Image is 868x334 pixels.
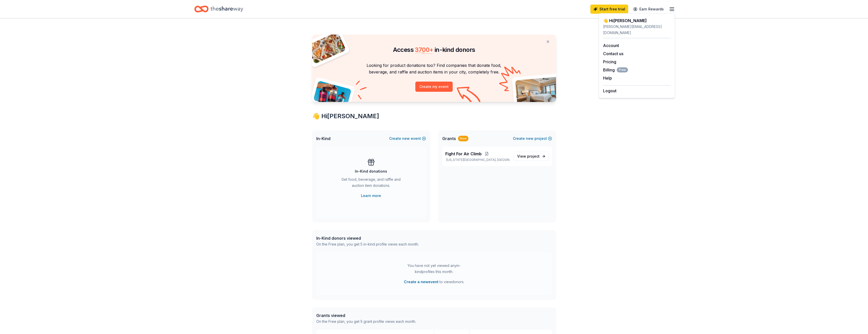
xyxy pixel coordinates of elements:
[603,59,616,64] a: Pricing
[603,24,671,36] div: [PERSON_NAME][EMAIL_ADDRESS][DOMAIN_NAME]
[603,67,628,73] span: Billing
[316,241,419,247] div: On the Free plan, you get 5 in-kind profile views each month.
[316,235,419,241] div: In-Kind donors viewed
[603,18,671,24] div: 👋 Hi [PERSON_NAME]
[517,153,540,159] span: View
[194,3,243,15] a: Home
[457,87,482,106] img: Curvy arrow
[445,158,510,162] p: [US_STATE][GEOGRAPHIC_DATA], [GEOGRAPHIC_DATA]
[458,136,468,141] div: New
[617,67,628,72] span: Free
[513,135,552,142] button: Createnewproject
[402,263,466,275] div: You have not yet viewed any in-kind profiles this month.
[312,112,556,120] div: 👋 Hi [PERSON_NAME]
[402,135,410,142] span: new
[389,135,426,142] button: Createnewevent
[630,5,667,14] a: Earn Rewards
[316,135,330,142] span: In-Kind
[603,51,623,57] button: Contact us
[603,75,612,81] button: Help
[603,67,628,73] button: BillingFree
[415,82,453,92] button: Create my event
[337,176,406,191] div: Get food, beverage, and raffle and auction item donations.
[590,5,628,14] a: Start free trial
[306,32,346,64] img: Pizza
[316,318,416,325] div: On the Free plan, you get 5 grant profile views each month.
[603,88,617,94] button: Logout
[603,43,619,48] a: Account
[361,193,381,199] a: Learn more
[442,135,456,142] span: Grants
[445,151,482,157] span: Fight For Air Climb
[318,62,550,75] p: Looking for product donations too? Find companies that donate food, beverage, and raffle and auct...
[393,46,475,53] span: Access in-kind donors
[527,154,540,158] span: project
[404,279,438,285] button: Create a newevent
[514,152,549,161] a: View project
[415,46,433,53] span: 3700 +
[316,312,416,318] div: Grants viewed
[404,279,464,285] span: to view donors .
[355,168,387,174] div: In-Kind donations
[526,135,533,142] span: new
